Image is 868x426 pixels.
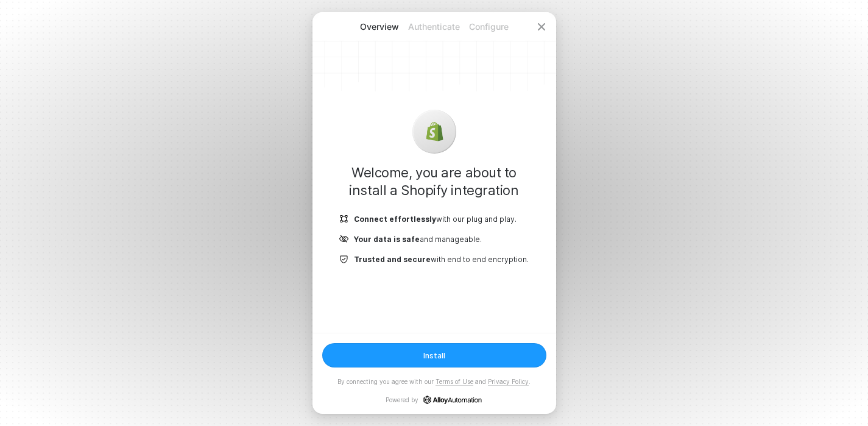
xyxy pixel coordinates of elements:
[354,234,482,244] p: and manageable.
[354,214,517,224] p: with our plug and play.
[339,254,349,264] img: icon
[462,21,517,33] p: Configure
[425,122,444,141] img: icon
[339,234,349,244] img: icon
[337,377,531,386] p: By connecting you agree with our and .
[436,378,473,386] a: Terms of Use
[322,343,546,367] button: Install
[488,378,529,386] a: Privacy Policy
[407,21,462,33] p: Authenticate
[537,22,546,32] span: icon-close
[423,350,445,361] div: Install
[354,255,431,264] b: Trusted and secure
[354,235,420,244] b: Your data is safe
[354,254,529,264] p: with end to end encryption.
[339,214,349,224] img: icon
[332,164,537,199] h1: Welcome, you are about to install a Shopify integration
[352,21,407,33] p: Overview
[423,396,482,404] a: icon-success
[386,396,482,404] p: Powered by
[354,215,436,224] b: Connect effortlessly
